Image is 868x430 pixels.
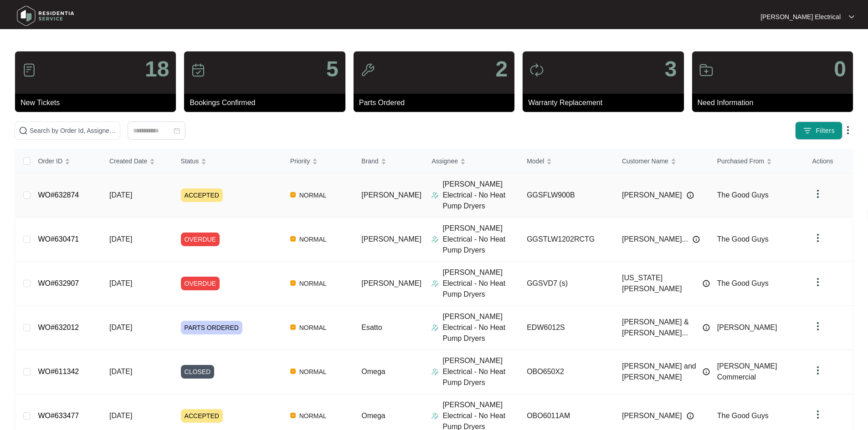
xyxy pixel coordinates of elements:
[431,368,439,375] img: Assigner Icon
[842,125,853,136] img: dropdown arrow
[665,58,677,80] p: 3
[109,279,132,287] span: [DATE]
[109,235,132,243] span: [DATE]
[710,149,805,173] th: Purchased From
[687,412,694,420] img: Info icon
[442,179,519,212] p: [PERSON_NAME] Electrical - No Heat Pump Dryers
[717,156,764,166] span: Purchased From
[717,235,769,243] span: The Good Guys
[181,409,223,423] span: ACCEPTED
[361,279,421,287] span: [PERSON_NAME]
[760,12,841,21] p: [PERSON_NAME] Electrical
[296,322,330,333] span: NORMAL
[19,126,28,135] img: search-icon
[812,188,823,199] img: dropdown arrow
[361,324,382,331] span: Esatto
[361,156,378,166] span: Brand
[174,149,283,173] th: Status
[31,149,102,173] th: Order ID
[622,190,682,201] span: [PERSON_NAME]
[519,173,615,218] td: GGSFLW900B
[290,156,310,166] span: Priority
[615,149,710,173] th: Customer Name
[622,410,682,421] span: [PERSON_NAME]
[290,236,296,242] img: Vercel Logo
[102,149,174,173] th: Created Date
[812,277,823,288] img: dropdown arrow
[693,236,700,243] img: Info icon
[431,324,439,331] img: Assigner Icon
[296,366,330,377] span: NORMAL
[442,223,519,256] p: [PERSON_NAME] Electrical - No Heat Pump Dryers
[109,156,147,166] span: Created Date
[717,324,777,331] span: [PERSON_NAME]
[442,355,519,388] p: [PERSON_NAME] Electrical - No Heat Pump Dryers
[360,63,375,77] img: icon
[703,368,710,375] img: Info icon
[191,63,205,77] img: icon
[14,2,77,30] img: residentia service logo
[22,63,36,77] img: icon
[38,235,79,243] a: WO#630471
[181,277,220,290] span: OVERDUE
[528,97,683,108] p: Warranty Replacement
[816,126,835,136] span: Filters
[622,273,698,294] span: [US_STATE] [PERSON_NAME]
[296,410,330,421] span: NORMAL
[529,63,544,77] img: icon
[296,234,330,245] span: NORMAL
[109,412,132,420] span: [DATE]
[145,58,169,80] p: 18
[812,365,823,376] img: dropdown arrow
[622,317,698,339] span: [PERSON_NAME] & [PERSON_NAME]...
[21,97,176,108] p: New Tickets
[519,262,615,306] td: GGSVD7 (s)
[296,190,330,201] span: NORMAL
[431,412,439,420] img: Assigner Icon
[38,412,79,420] a: WO#633477
[717,362,777,381] span: [PERSON_NAME] Commercial
[361,368,385,375] span: Omega
[38,324,79,331] a: WO#632012
[622,234,688,245] span: [PERSON_NAME]...
[795,121,842,140] button: filter iconFilters
[361,412,385,420] span: Omega
[703,324,710,331] img: Info icon
[424,149,519,173] th: Assignee
[181,156,199,166] span: Status
[359,97,514,108] p: Parts Ordered
[354,149,424,173] th: Brand
[290,369,296,374] img: Vercel Logo
[290,413,296,418] img: Vercel Logo
[38,156,62,166] span: Order ID
[812,409,823,420] img: dropdown arrow
[38,368,79,375] a: WO#611342
[431,192,439,199] img: Assigner Icon
[290,280,296,286] img: Vercel Logo
[805,149,853,173] th: Actions
[687,192,694,199] img: Info icon
[834,58,846,80] p: 0
[519,218,615,262] td: GGSTLW1202RCTG
[431,236,439,243] img: Assigner Icon
[495,58,508,80] p: 2
[296,278,330,289] span: NORMAL
[38,191,79,199] a: WO#632874
[803,126,812,135] img: filter icon
[290,192,296,197] img: Vercel Logo
[181,188,223,202] span: ACCEPTED
[717,191,769,199] span: The Good Guys
[699,63,714,77] img: icon
[283,149,354,173] th: Priority
[290,324,296,330] img: Vercel Logo
[703,280,710,287] img: Info icon
[361,235,421,243] span: [PERSON_NAME]
[519,350,615,394] td: OBO650X2
[527,156,544,166] span: Model
[442,267,519,300] p: [PERSON_NAME] Electrical - No Heat Pump Dryers
[361,191,421,199] span: [PERSON_NAME]
[622,156,668,166] span: Customer Name
[30,126,116,136] input: Search by Order Id, Assignee Name, Customer Name, Brand and Model
[849,15,854,19] img: dropdown arrow
[698,97,853,108] p: Need Information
